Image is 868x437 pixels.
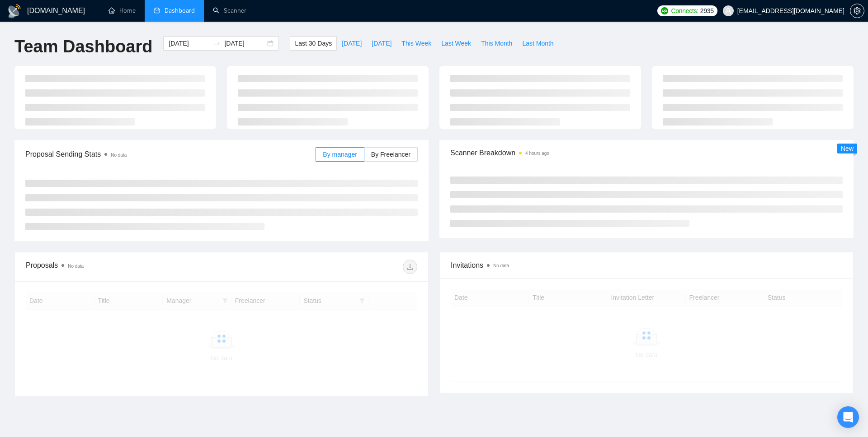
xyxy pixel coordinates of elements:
[342,38,362,48] span: [DATE]
[25,149,316,160] span: Proposal Sending Stats
[337,36,367,51] button: [DATE]
[372,38,392,48] span: [DATE]
[850,7,864,14] a: setting
[401,38,431,48] span: This Week
[451,260,842,271] span: Invitations
[295,38,332,48] span: Last 30 Days
[850,4,864,18] button: setting
[290,36,337,51] button: Last 30 Days
[371,151,410,158] span: By Freelancer
[165,7,195,14] span: Dashboard
[481,38,512,48] span: This Month
[396,36,436,51] button: This Week
[213,40,221,47] span: to
[26,260,222,274] div: Proposals
[525,151,549,156] time: 4 hours ago
[14,36,152,57] h1: Team Dashboard
[7,4,22,19] img: logo
[213,40,221,47] span: swap-right
[517,36,558,51] button: Last Month
[224,38,265,48] input: End date
[108,7,136,14] a: homeHome
[213,7,246,14] a: searchScanner
[700,6,714,16] span: 2935
[450,147,843,158] span: Scanner Breakdown
[323,151,357,158] span: By manager
[725,8,731,14] span: user
[154,7,160,14] span: dashboard
[111,153,127,158] span: No data
[476,36,517,51] button: This Month
[436,36,476,51] button: Last Week
[169,38,210,48] input: Start date
[671,6,698,16] span: Connects:
[367,36,396,51] button: [DATE]
[850,7,864,14] span: setting
[522,38,553,48] span: Last Month
[68,264,84,269] span: No data
[837,406,859,428] div: Open Intercom Messenger
[441,38,471,48] span: Last Week
[661,7,668,14] img: upwork-logo.png
[493,263,509,268] span: No data
[841,145,854,152] span: New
